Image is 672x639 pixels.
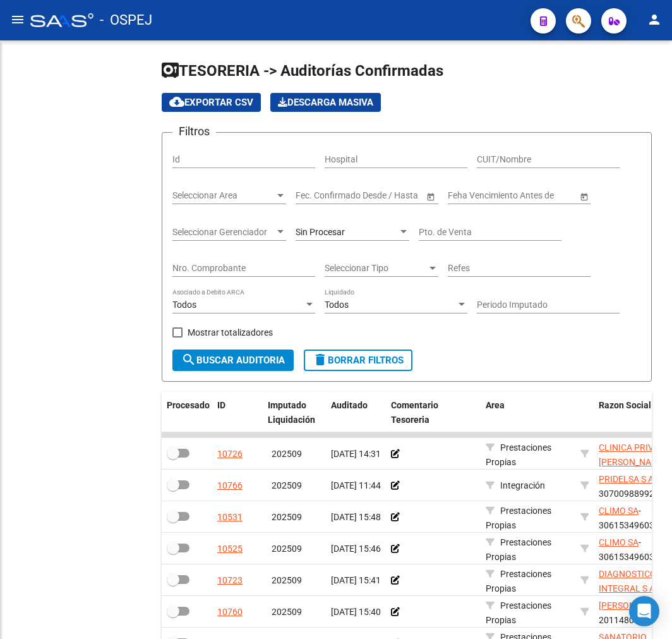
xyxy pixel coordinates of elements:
[181,355,285,366] span: Buscar Auditoria
[278,97,373,108] span: Descarga Masiva
[169,94,184,109] mat-icon: cloud_download
[313,352,328,367] mat-icon: delete
[326,392,386,434] datatable-header-cell: Auditado
[296,190,342,201] input: Fecha inicio
[212,392,263,434] datatable-header-cell: ID
[352,190,414,201] input: Fecha fin
[172,227,275,238] span: Seleccionar Gerenciador
[217,510,243,525] div: 10531
[486,600,551,625] span: Prestaciones Propias
[599,600,666,611] span: [PERSON_NAME]
[10,12,25,27] mat-icon: menu
[272,575,302,585] span: 202509
[162,62,443,80] span: TESORERIA -> Auditorías Confirmadas
[481,392,575,434] datatable-header-cell: Area
[270,93,381,112] app-download-masive: Descarga masiva de comprobantes (adjuntos)
[172,190,275,201] span: Seleccionar Area
[331,512,381,522] span: [DATE] 15:48
[599,506,639,516] span: CLIMO SA
[272,607,302,617] span: 202509
[172,350,294,371] button: Buscar Auditoria
[217,400,225,410] span: ID
[217,605,243,619] div: 10760
[313,355,404,366] span: Borrar Filtros
[162,93,261,112] button: Exportar CSV
[162,392,212,434] datatable-header-cell: Procesado
[217,542,243,556] div: 10525
[331,449,381,459] span: [DATE] 14:31
[272,449,302,459] span: 202509
[500,480,545,490] span: Integración
[217,573,243,588] div: 10723
[167,400,210,410] span: Procesado
[331,607,381,617] span: [DATE] 15:40
[577,190,591,203] button: Open calendar
[172,123,216,140] h3: Filtros
[172,300,196,310] span: Todos
[599,537,639,547] span: CLIMO SA
[217,447,243,461] div: 10726
[272,512,302,522] span: 202509
[599,474,654,484] span: PRIDELSA S A
[386,392,481,434] datatable-header-cell: Comentario Tesoreria
[325,300,349,310] span: Todos
[486,506,551,530] span: Prestaciones Propias
[325,263,427,274] span: Seleccionar Tipo
[217,478,243,493] div: 10766
[647,12,662,27] mat-icon: person
[599,400,651,410] span: Razon Social
[304,350,412,371] button: Borrar Filtros
[268,400,315,425] span: Imputado Liquidación
[424,190,437,203] button: Open calendar
[486,537,551,562] span: Prestaciones Propias
[331,544,381,554] span: [DATE] 15:46
[391,400,438,425] span: Comentario Tesoreria
[188,325,273,340] span: Mostrar totalizadores
[486,569,551,593] span: Prestaciones Propias
[169,97,253,108] span: Exportar CSV
[296,227,345,237] span: Sin Procesar
[599,569,656,593] span: DIAGNOSTICO INTEGRAL S A
[486,400,505,410] span: Area
[629,596,659,626] div: Open Intercom Messenger
[181,352,196,367] mat-icon: search
[486,442,551,467] span: Prestaciones Propias
[263,392,326,434] datatable-header-cell: Imputado Liquidación
[100,6,152,34] span: - OSPEJ
[270,93,381,112] button: Descarga Masiva
[331,480,381,490] span: [DATE] 11:44
[272,544,302,554] span: 202509
[331,400,368,410] span: Auditado
[272,480,302,490] span: 202509
[331,575,381,585] span: [DATE] 15:41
